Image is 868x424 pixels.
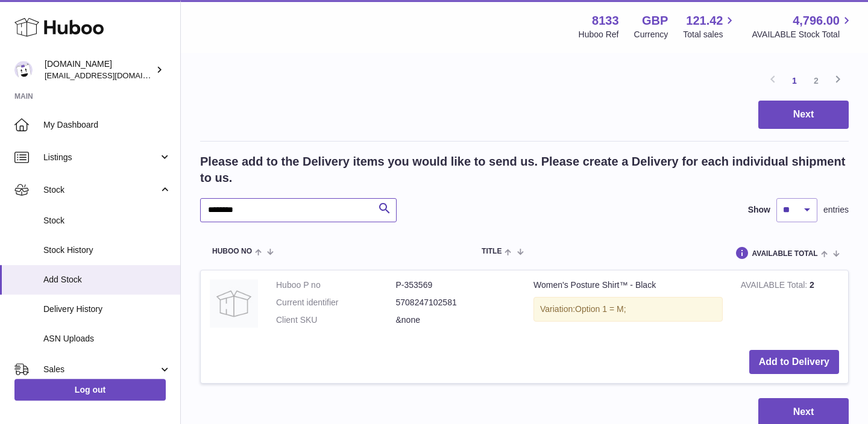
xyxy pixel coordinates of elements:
a: 121.42 Total sales [683,13,737,40]
span: Stock History [43,245,171,256]
img: info@activeposture.co.uk [14,61,33,79]
strong: AVAILABLE Total [741,280,810,293]
div: Currency [634,29,668,40]
div: Variation: [533,297,723,322]
span: Add Stock [43,274,171,285]
span: Sales [43,364,159,375]
span: Listings [43,152,159,163]
td: 2 [732,270,848,341]
span: 4,796.00 [793,13,840,29]
a: 2 [805,70,827,92]
span: ASN Uploads [43,333,171,344]
span: Title [482,248,502,255]
span: [EMAIL_ADDRESS][DOMAIN_NAME] [45,70,177,80]
img: Women's Posture Shirt™ - Black [210,279,258,328]
span: AVAILABLE Total [752,250,818,258]
button: Add to Delivery [749,350,839,375]
td: Women's Posture Shirt™ - Black [524,270,732,341]
strong: GBP [642,13,668,29]
a: 4,796.00 AVAILABLE Stock Total [752,13,854,40]
span: Stock [43,184,159,196]
span: Delivery History [43,304,171,315]
a: Log out [14,379,166,401]
button: Next [758,101,849,129]
span: 121.42 [686,13,723,29]
span: Stock [43,215,171,226]
span: Option 1 = M; [575,304,626,314]
h2: Please add to the Delivery items you would like to send us. Please create a Delivery for each ind... [200,154,849,186]
span: AVAILABLE Stock Total [752,29,854,40]
dd: P-353569 [396,279,516,291]
div: [DOMAIN_NAME] [45,58,153,81]
div: Huboo Ref [579,29,619,40]
span: My Dashboard [43,119,171,131]
dt: Huboo P no [276,279,396,291]
span: entries [823,204,849,216]
span: Huboo no [212,248,252,255]
dt: Current identifier [276,297,396,308]
a: 1 [784,70,805,92]
dd: &none [396,314,516,326]
label: Show [748,204,770,216]
span: Total sales [683,29,737,40]
strong: 8133 [592,13,619,29]
dt: Client SKU [276,314,396,326]
dd: 5708247102581 [396,297,516,308]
